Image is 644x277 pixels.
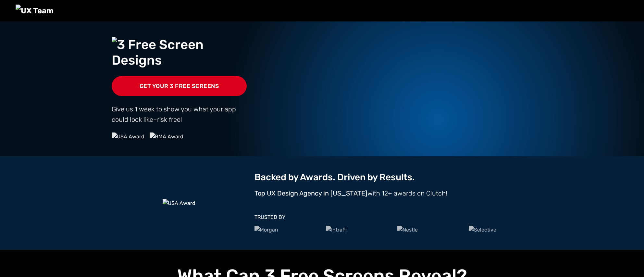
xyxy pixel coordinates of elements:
[326,226,347,234] img: IntraFi
[163,199,195,208] img: USA Award
[254,189,367,197] strong: Top UX Design Agency in [US_STATE]
[112,104,247,125] p: Give us 1 week to show you what your app could look like–risk free!
[150,132,183,141] img: BMA Award
[254,188,532,198] p: with 12+ awards on Clutch!
[469,226,496,234] img: Selective
[112,76,247,96] a: Get Your 3 Free Screens
[16,5,54,17] img: UX Team
[254,214,532,220] h3: TRUSTED BY
[254,226,278,234] img: Morgan
[112,37,247,68] img: 3 Free Screen Designs
[254,172,532,183] h2: Backed by Awards. Driven by Results.
[397,226,418,234] img: Nestle
[112,132,144,141] img: USA Award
